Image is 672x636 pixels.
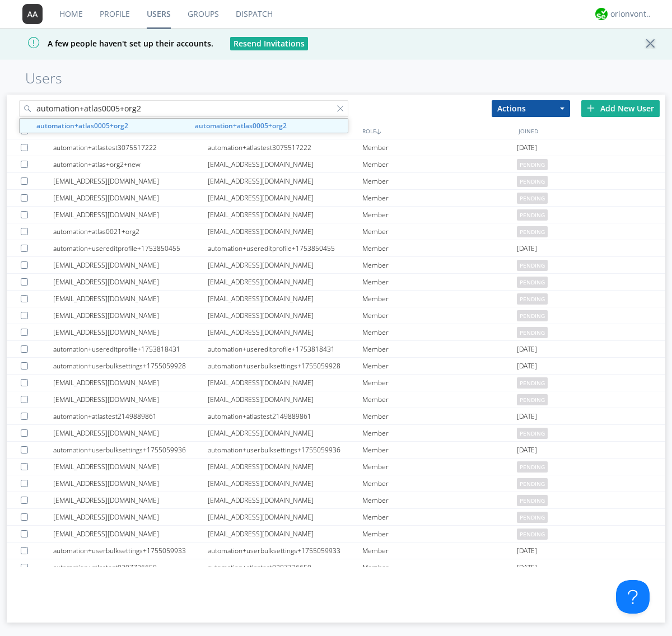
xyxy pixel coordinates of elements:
div: Member [362,291,517,307]
div: Member [362,207,517,223]
div: Member [362,543,517,559]
div: Member [362,442,517,458]
div: automation+atlastest3075517222 [208,139,362,156]
div: Member [362,190,517,206]
div: Add New User [581,100,660,117]
div: [EMAIL_ADDRESS][DOMAIN_NAME] [53,391,208,408]
div: automation+atlastest2149889861 [208,408,362,424]
div: Member [362,408,517,424]
a: [EMAIL_ADDRESS][DOMAIN_NAME][EMAIL_ADDRESS][DOMAIN_NAME]Memberpending [7,173,665,190]
a: [EMAIL_ADDRESS][DOMAIN_NAME][EMAIL_ADDRESS][DOMAIN_NAME]Memberpending [7,475,665,492]
div: automation+userbulksettings+1755059928 [53,358,208,374]
img: plus.svg [587,104,595,112]
a: [EMAIL_ADDRESS][DOMAIN_NAME][EMAIL_ADDRESS][DOMAIN_NAME]Memberpending [7,291,665,307]
a: automation+atlastest3075517222automation+atlastest3075517222Member[DATE] [7,139,665,156]
a: [EMAIL_ADDRESS][DOMAIN_NAME][EMAIL_ADDRESS][DOMAIN_NAME]Memberpending [7,274,665,291]
div: [EMAIL_ADDRESS][DOMAIN_NAME] [53,375,208,391]
a: automation+usereditprofile+1753850455automation+usereditprofile+1753850455Member[DATE] [7,240,665,257]
div: [EMAIL_ADDRESS][DOMAIN_NAME] [208,509,362,525]
div: Member [362,391,517,408]
div: automation+atlastest0207726650 [53,559,208,576]
div: JOINED [516,123,672,139]
img: 373638.png [22,4,43,24]
div: automation+atlastest0207726650 [208,559,362,576]
span: pending [517,461,548,473]
span: pending [517,193,548,204]
span: pending [517,428,548,439]
button: Resend Invitations [230,37,308,50]
div: automation+usereditprofile+1753818431 [208,341,362,357]
div: automation+usereditprofile+1753818431 [53,341,208,357]
div: [EMAIL_ADDRESS][DOMAIN_NAME] [208,492,362,508]
div: [EMAIL_ADDRESS][DOMAIN_NAME] [53,307,208,324]
div: [EMAIL_ADDRESS][DOMAIN_NAME] [53,475,208,492]
div: [EMAIL_ADDRESS][DOMAIN_NAME] [208,425,362,441]
span: pending [517,512,548,523]
input: Search users [19,100,348,117]
span: [DATE] [517,139,537,156]
span: pending [517,377,548,389]
div: automation+atlastest2149889861 [53,408,208,424]
a: automation+atlas+org2+new[EMAIL_ADDRESS][DOMAIN_NAME]Memberpending [7,156,665,173]
div: Member [362,358,517,374]
div: orionvontas+atlas+automation+org2 [610,8,652,20]
span: pending [517,277,548,288]
div: [EMAIL_ADDRESS][DOMAIN_NAME] [208,274,362,290]
div: ROLE [360,123,516,139]
div: automation+usereditprofile+1753850455 [53,240,208,256]
a: [EMAIL_ADDRESS][DOMAIN_NAME][EMAIL_ADDRESS][DOMAIN_NAME]Memberpending [7,307,665,324]
button: Actions [492,100,570,117]
span: pending [517,176,548,187]
div: Member [362,223,517,240]
span: pending [517,495,548,506]
a: [EMAIL_ADDRESS][DOMAIN_NAME][EMAIL_ADDRESS][DOMAIN_NAME]Memberpending [7,257,665,274]
div: Member [362,526,517,542]
span: [DATE] [517,358,537,375]
div: [EMAIL_ADDRESS][DOMAIN_NAME] [53,492,208,508]
div: Member [362,324,517,340]
span: pending [517,327,548,338]
div: [EMAIL_ADDRESS][DOMAIN_NAME] [208,459,362,475]
div: [EMAIL_ADDRESS][DOMAIN_NAME] [208,391,362,408]
div: Member [362,139,517,156]
div: [EMAIL_ADDRESS][DOMAIN_NAME] [208,173,362,189]
a: [EMAIL_ADDRESS][DOMAIN_NAME][EMAIL_ADDRESS][DOMAIN_NAME]Memberpending [7,324,665,341]
a: automation+userbulksettings+1755059933automation+userbulksettings+1755059933Member[DATE] [7,543,665,559]
a: [EMAIL_ADDRESS][DOMAIN_NAME][EMAIL_ADDRESS][DOMAIN_NAME]Memberpending [7,375,665,391]
span: A few people haven't set up their accounts. [8,38,213,49]
div: automation+atlas+org2+new [53,156,208,172]
div: automation+atlastest3075517222 [53,139,208,156]
div: Member [362,559,517,576]
span: pending [517,260,548,271]
a: automation+userbulksettings+1755059936automation+userbulksettings+1755059936Member[DATE] [7,442,665,459]
div: [EMAIL_ADDRESS][DOMAIN_NAME] [53,459,208,475]
div: [EMAIL_ADDRESS][DOMAIN_NAME] [53,257,208,273]
div: [EMAIL_ADDRESS][DOMAIN_NAME] [208,307,362,324]
div: automation+userbulksettings+1755059933 [53,543,208,559]
span: pending [517,529,548,540]
div: Member [362,156,517,172]
a: [EMAIL_ADDRESS][DOMAIN_NAME][EMAIL_ADDRESS][DOMAIN_NAME]Memberpending [7,509,665,526]
span: pending [517,226,548,237]
a: automation+atlastest2149889861automation+atlastest2149889861Member[DATE] [7,408,665,425]
div: [EMAIL_ADDRESS][DOMAIN_NAME] [53,324,208,340]
div: Member [362,274,517,290]
div: [EMAIL_ADDRESS][DOMAIN_NAME] [53,425,208,441]
a: [EMAIL_ADDRESS][DOMAIN_NAME][EMAIL_ADDRESS][DOMAIN_NAME]Memberpending [7,425,665,442]
div: [EMAIL_ADDRESS][DOMAIN_NAME] [53,509,208,525]
span: [DATE] [517,559,537,576]
div: [EMAIL_ADDRESS][DOMAIN_NAME] [208,156,362,172]
div: [EMAIL_ADDRESS][DOMAIN_NAME] [53,526,208,542]
div: [EMAIL_ADDRESS][DOMAIN_NAME] [208,223,362,240]
div: automation+userbulksettings+1755059933 [208,543,362,559]
span: pending [517,478,548,489]
div: [EMAIL_ADDRESS][DOMAIN_NAME] [208,324,362,340]
div: automation+userbulksettings+1755059928 [208,358,362,374]
div: automation+userbulksettings+1755059936 [53,442,208,458]
div: Member [362,509,517,525]
div: Member [362,173,517,189]
span: [DATE] [517,408,537,425]
a: [EMAIL_ADDRESS][DOMAIN_NAME][EMAIL_ADDRESS][DOMAIN_NAME]Memberpending [7,492,665,509]
span: [DATE] [517,543,537,559]
div: [EMAIL_ADDRESS][DOMAIN_NAME] [208,291,362,307]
